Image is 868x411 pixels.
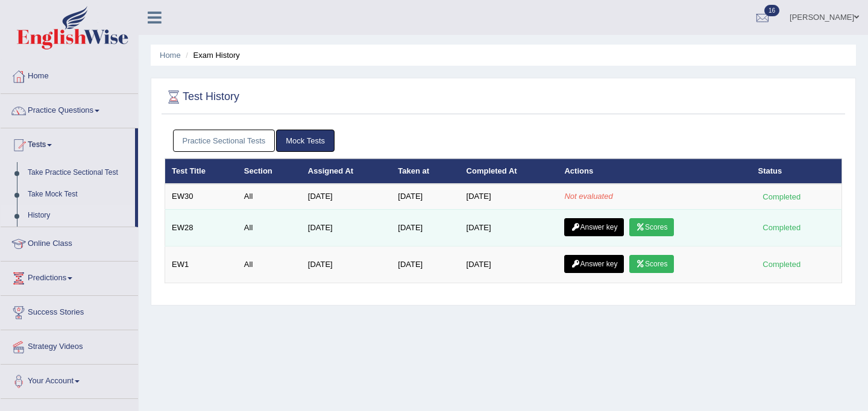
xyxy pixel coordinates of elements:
td: EW30 [165,184,237,209]
a: Take Practice Sectional Test [22,162,135,184]
a: Practice Sectional Tests [173,130,275,152]
a: Practice Questions [1,94,138,124]
a: Scores [629,218,674,236]
th: Status [752,158,842,184]
th: Test Title [165,158,237,184]
td: All [237,246,301,283]
div: Completed [758,258,805,271]
span: 16 [764,5,779,16]
h2: Test History [165,88,239,106]
td: All [237,209,301,246]
a: Mock Tests [276,130,335,152]
th: Actions [558,158,751,184]
a: Take Mock Test [22,184,135,205]
td: All [237,184,301,209]
a: Scores [629,255,674,273]
td: [DATE] [301,246,392,283]
td: [DATE] [460,209,558,246]
a: Home [160,51,181,60]
td: [DATE] [391,246,459,283]
a: History [22,205,135,227]
td: EW28 [165,209,237,246]
th: Section [237,158,301,184]
td: [DATE] [460,246,558,283]
th: Completed At [460,158,558,184]
td: EW1 [165,246,237,283]
div: Completed [758,190,805,203]
a: Home [1,60,138,90]
th: Taken at [391,158,459,184]
td: [DATE] [301,184,392,209]
td: [DATE] [391,209,459,246]
td: [DATE] [460,184,558,209]
em: Not evaluated [564,192,612,201]
a: Answer key [564,255,624,273]
td: [DATE] [301,209,392,246]
li: Exam History [183,49,240,61]
div: Completed [758,221,805,234]
a: Tests [1,128,135,158]
td: [DATE] [391,184,459,209]
a: Answer key [564,218,624,236]
a: Predictions [1,262,138,292]
a: Strategy Videos [1,330,138,360]
th: Assigned At [301,158,392,184]
a: Success Stories [1,296,138,326]
a: Online Class [1,227,138,257]
a: Your Account [1,365,138,395]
